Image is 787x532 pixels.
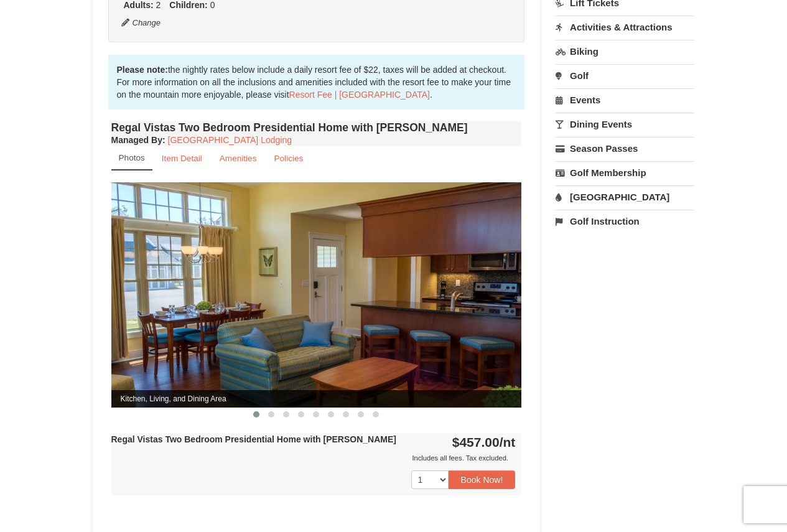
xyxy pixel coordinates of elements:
[556,137,694,160] a: Season Passes
[556,40,694,63] a: Biking
[108,55,525,110] div: the nightly rates below include a daily resort fee of $22, taxes will be added at checkout. For m...
[556,88,694,111] a: Events
[168,135,292,145] a: [GEOGRAPHIC_DATA] Lodging
[266,146,311,170] a: Policies
[121,16,162,30] button: Change
[556,161,694,184] a: Golf Membership
[556,64,694,87] a: Golf
[449,470,516,489] button: Book Now!
[111,182,522,407] img: Kitchen, Living, and Dining Area
[220,154,257,163] small: Amenities
[212,146,265,170] a: Amenities
[274,154,303,163] small: Policies
[111,121,522,134] h4: Regal Vistas Two Bedroom Presidential Home with [PERSON_NAME]
[111,135,165,145] strong: :
[154,146,210,170] a: Item Detail
[556,185,694,208] a: [GEOGRAPHIC_DATA]
[556,16,694,39] a: Activities & Attractions
[111,390,522,408] span: Kitchen, Living, and Dining Area
[119,153,145,162] small: Photos
[111,135,162,145] span: Managed By
[111,146,152,170] a: Photos
[111,452,516,464] div: Includes all fees. Tax excluded.
[162,154,202,163] small: Item Detail
[556,210,694,233] a: Golf Instruction
[289,90,430,100] a: Resort Fee | [GEOGRAPHIC_DATA]
[500,435,516,449] span: /nt
[117,65,168,75] strong: Please note:
[111,434,396,444] strong: Regal Vistas Two Bedroom Presidential Home with [PERSON_NAME]
[452,435,516,449] strong: $457.00
[556,113,694,136] a: Dining Events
